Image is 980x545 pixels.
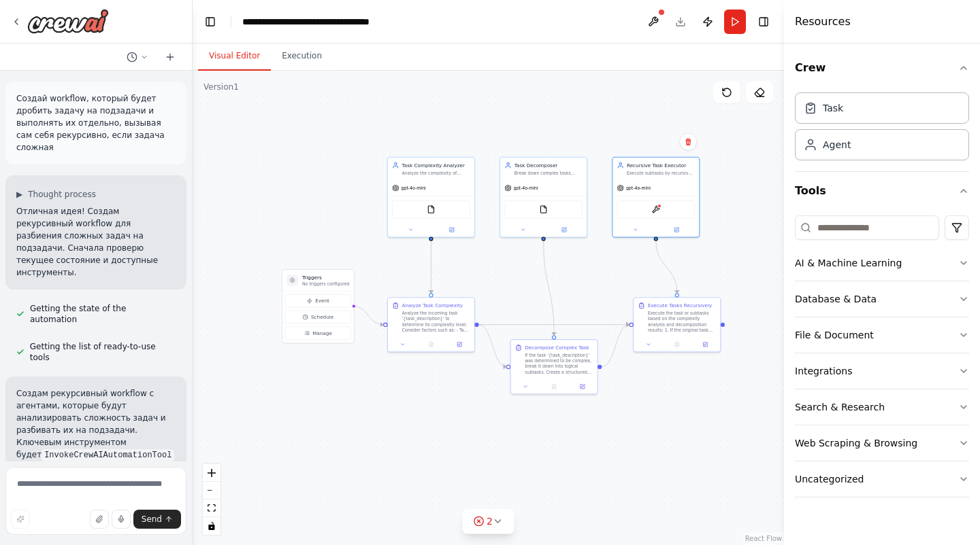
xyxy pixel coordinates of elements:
div: Web Scraping & Browsing [795,436,917,450]
div: File & Document [795,328,874,342]
button: Click to speak your automation idea [112,510,131,529]
div: Task Decomposer [514,162,583,169]
button: Execution [271,42,333,71]
div: Analyze Task ComplexityAnalyze the incoming task '{task_description}' to determine its complexity... [387,297,475,352]
button: Switch to previous chat [121,49,154,65]
button: Upload files [90,510,109,529]
div: Agent [823,138,851,152]
div: Task [823,101,843,115]
span: Send [142,514,162,525]
button: zoom out [203,482,220,499]
button: Manage [285,327,350,340]
div: Decompose Complex Task [525,344,589,351]
button: AI & Machine Learning [795,245,969,281]
g: Edge from 012bedea-2ca8-46fa-8210-2ef162e6f67a to 37ea3879-636b-4de1-9f94-7150dd01ab10 [479,321,506,370]
button: No output available [539,383,569,391]
div: Integrations [795,364,852,378]
button: Visual Editor [198,42,271,71]
button: Hide right sidebar [754,12,773,31]
div: If the task '{task_description}' was determined to be complex, break it down into logical subtask... [525,353,593,375]
img: FileReadTool [427,205,435,213]
button: Search & Research [795,389,969,425]
img: Logo [27,9,109,33]
button: Open in side panel [657,226,696,234]
button: Uncategorized [795,461,969,497]
button: Web Scraping & Browsing [795,425,969,461]
div: Crew [795,87,969,171]
button: Open in side panel [447,340,471,349]
div: Analyze the incoming task '{task_description}' to determine its complexity level. Consider factor... [402,311,470,333]
g: Edge from 37ea3879-636b-4de1-9f94-7150dd01ab10 to a22052b7-f255-4966-9f05-02986d033f7b [602,321,629,370]
button: Event [285,294,350,308]
span: 2 [487,514,493,528]
div: Uncategorized [795,472,864,486]
div: Recursive Task Executor [627,162,695,169]
div: Task Complexity AnalyzerAnalyze the complexity of incoming tasks and determine if they need to be... [387,157,475,238]
div: Database & Data [795,292,877,306]
button: Database & Data [795,281,969,317]
button: 2 [462,509,514,534]
img: InvokeCrewAIAutomationTool [652,205,660,213]
span: Getting the list of ready-to-use tools [30,341,176,363]
button: Open in side panel [570,383,594,391]
p: No triggers configured [302,281,350,286]
div: Task Complexity Analyzer [402,162,470,169]
g: Edge from a97f1008-b3ff-454c-87fc-b1c203509a82 to 012bedea-2ca8-46fa-8210-2ef162e6f67a [427,241,434,294]
g: Edge from 012bedea-2ca8-46fa-8210-2ef162e6f67a to a22052b7-f255-4966-9f05-02986d033f7b [479,321,630,328]
div: Decompose Complex TaskIf the task '{task_description}' was determined to be complex, break it dow... [510,339,598,394]
div: React Flow controls [203,464,220,535]
div: Execute subtasks by recursively invoking this same automation workflow for complex subtasks, or h... [627,170,695,175]
button: zoom in [203,464,220,482]
div: TriggersNo triggers configuredEventScheduleManage [282,269,355,343]
span: gpt-4o-mini [626,186,651,191]
button: No output available [416,340,446,349]
div: Tools [795,210,969,508]
button: Start a new chat [159,49,181,65]
div: Break down complex tasks identified by the analyzer into logical, manageable subtasks. Create cle... [514,170,583,175]
div: AI & Machine Learning [795,256,902,270]
p: Создам рекурсивный workflow с агентами, которые будут анализировать сложность задач и разбивать и... [16,387,176,473]
span: gpt-4o-mini [514,186,538,191]
button: Improve this prompt [11,510,30,529]
button: Open in side panel [544,226,584,234]
p: Отличная идея! Создам рекурсивный workflow для разбиения сложных задач на подзадачи. Сначала пров... [16,205,176,279]
div: Execute the task or subtasks based on the complexity analysis and decomposition results: 1. If th... [648,311,716,333]
button: ▶Thought process [16,189,96,200]
span: Event [315,298,329,304]
span: Manage [312,330,332,336]
div: Execute Tasks RecursivelyExecute the task or subtasks based on the complexity analysis and decomp... [633,297,721,352]
g: Edge from 736e698f-abe0-45f1-9ff0-98a4377c43c6 to a22052b7-f255-4966-9f05-02986d033f7b [653,241,681,294]
span: ▶ [16,189,22,200]
g: Edge from a8f6b740-f0f6-4275-b98f-7a4e32ccd90a to 37ea3879-636b-4de1-9f94-7150dd01ab10 [540,241,557,336]
div: Analyze the complexity of incoming tasks and determine if they need to be broken down into smalle... [402,170,470,175]
div: Search & Research [795,400,885,414]
div: Version 1 [203,82,239,92]
p: Создай workflow, который будет дробить задачу на подзадачи и выполнять их отдельно, вызывая сам с... [16,92,176,154]
button: Integrations [795,353,969,389]
button: toggle interactivity [203,517,220,535]
button: Schedule [285,311,350,324]
a: React Flow attribution [745,535,782,542]
div: Analyze Task Complexity [402,302,463,309]
button: Tools [795,172,969,210]
nav: breadcrumb [242,15,370,29]
button: Open in side panel [431,226,471,234]
button: File & Document [795,317,969,353]
h3: Triggers [302,274,350,281]
h4: Resources [795,14,851,30]
code: InvokeCrewAIAutomationTool [42,449,174,461]
button: Send [133,510,181,529]
button: fit view [203,499,220,517]
span: Getting the state of the automation [30,303,176,325]
span: Thought process [28,189,96,200]
div: Recursive Task ExecutorExecute subtasks by recursively invoking this same automation workflow for... [612,157,700,238]
button: Delete node [679,133,697,151]
div: Execute Tasks Recursively [648,302,712,309]
g: Edge from triggers to 012bedea-2ca8-46fa-8210-2ef162e6f67a [353,302,383,328]
button: Open in side panel [693,340,717,349]
button: Crew [795,49,969,87]
span: gpt-4o-mini [402,186,426,191]
div: Task DecomposerBreak down complex tasks identified by the analyzer into logical, manageable subta... [500,157,587,238]
img: FileReadTool [539,205,547,213]
button: Hide left sidebar [201,12,220,31]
